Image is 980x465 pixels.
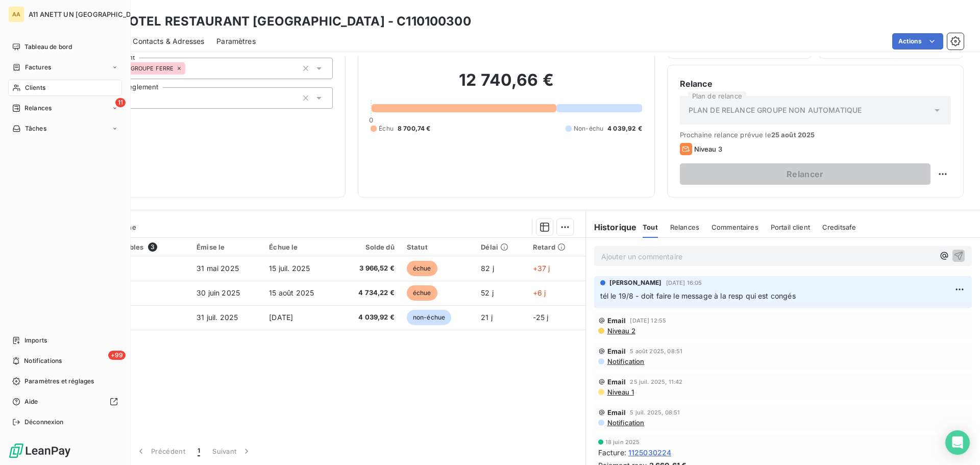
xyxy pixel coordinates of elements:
span: Factures [25,63,51,72]
button: Relancer [680,163,930,185]
span: Niveau 3 [694,145,722,153]
div: Émise le [197,243,257,251]
span: +6 j [533,288,546,297]
span: Notification [606,357,645,365]
span: Niveau 2 [606,327,635,335]
span: Déconnexion [24,418,64,427]
span: 52 j [481,288,494,297]
span: 25 août 2025 [771,131,815,139]
span: Notifications [24,356,62,365]
span: Tâches [25,124,46,133]
span: Creditsafe [822,223,856,231]
span: tél le 19/8 - doit faire le message à la resp qui est congés [600,291,796,300]
span: PLAN DE RELANCE GROUPE NON AUTOMATIQUE [689,105,862,115]
a: 11Relances [8,100,122,116]
span: 31 mai 2025 [197,264,239,273]
a: Paramètres et réglages [8,373,122,389]
span: 1 [198,446,200,456]
span: Paramètres [216,36,256,46]
span: GROUPE FERRE [131,65,174,71]
span: [DATE] [269,313,293,322]
span: 30 juin 2025 [197,288,240,297]
span: 5 août 2025, 08:51 [630,348,682,354]
div: Statut [407,243,469,251]
span: Email [607,316,626,325]
span: échue [407,261,437,276]
button: Actions [892,33,943,50]
span: Contacts & Adresses [133,36,204,46]
button: Suivant [206,440,258,462]
span: 15 juil. 2025 [269,264,310,273]
div: Open Intercom Messenger [945,430,970,455]
div: Échue le [269,243,331,251]
span: Imports [24,336,47,345]
span: Portail client [771,223,810,231]
span: Aide [24,397,38,406]
a: Imports [8,332,122,349]
a: Clients [8,80,122,96]
button: 1 [191,440,206,462]
span: Clients [25,83,45,92]
span: 3 [148,242,157,252]
span: Prochaine relance prévue le [680,131,951,139]
span: Niveau 1 [606,388,634,396]
span: 5 juil. 2025, 08:51 [630,409,680,415]
span: Email [607,347,626,355]
div: Retard [533,243,579,251]
span: non-échue [407,310,451,325]
span: [DATE] 12:55 [630,317,666,324]
h6: Historique [586,221,637,233]
h3: SNC HOTEL RESTAURANT [GEOGRAPHIC_DATA] - C110100300 [90,12,471,31]
a: Tâches [8,120,122,137]
div: Délai [481,243,521,251]
span: 0 [369,116,373,124]
span: Échu [379,124,394,133]
span: Email [607,378,626,386]
a: Aide [8,394,122,410]
h2: 12 740,66 € [371,70,642,101]
span: +99 [108,351,126,360]
input: Ajouter une valeur [185,64,193,73]
a: Factures [8,59,122,76]
span: 18 juin 2025 [605,439,640,445]
span: 82 j [481,264,494,273]
a: Tableau de bord [8,39,122,55]
span: Email [607,408,626,417]
img: Logo LeanPay [8,443,71,459]
div: AA [8,6,24,22]
span: Relances [670,223,699,231]
span: A11 ANETT UN [GEOGRAPHIC_DATA] [29,10,146,18]
span: [DATE] 16:05 [666,280,702,286]
div: Solde dû [344,243,394,251]
span: Non-échu [574,124,603,133]
span: 25 juil. 2025, 11:42 [630,379,682,385]
span: échue [407,285,437,301]
span: 1125030224 [628,447,672,458]
span: Tableau de bord [24,42,72,52]
span: Tout [643,223,658,231]
span: 3 966,52 € [344,263,394,274]
span: -25 j [533,313,549,322]
span: Relances [24,104,52,113]
span: +37 j [533,264,550,273]
span: 31 juil. 2025 [197,313,238,322]
span: 21 j [481,313,493,322]
span: 11 [115,98,126,107]
span: Notification [606,419,645,427]
span: 4 734,22 € [344,288,394,298]
span: Paramètres et réglages [24,377,94,386]
span: [PERSON_NAME] [609,278,662,287]
span: 4 039,92 € [607,124,642,133]
span: 15 août 2025 [269,288,314,297]
span: Commentaires [712,223,758,231]
div: Pièces comptables [80,242,184,252]
span: 8 700,74 € [398,124,431,133]
h6: Relance [680,78,951,90]
span: 4 039,92 € [344,312,394,323]
button: Précédent [130,440,191,462]
span: Facture : [598,447,626,458]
